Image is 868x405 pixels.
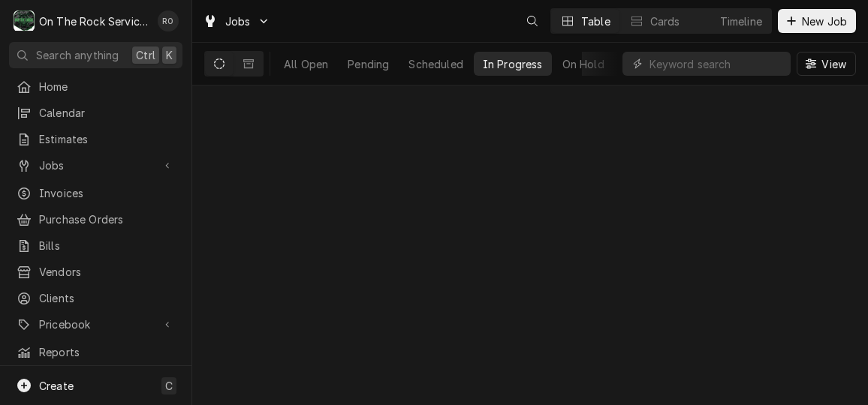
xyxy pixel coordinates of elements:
a: Clients [9,286,182,310]
span: K [166,47,173,63]
a: Estimates [9,127,182,151]
div: Timeline [720,13,762,29]
span: Reports [39,344,175,360]
div: Pending [348,56,389,72]
a: Go to Jobs [9,153,182,178]
a: Home [9,74,182,99]
div: Scheduled [408,56,463,72]
span: Jobs [39,157,152,173]
a: Go to Jobs [197,9,276,34]
button: View [797,52,856,76]
span: Home [39,79,175,94]
div: On Hold [562,56,604,72]
div: All Open [284,56,328,72]
span: C [165,378,173,394]
span: Create [39,379,74,392]
span: Invoices [39,185,175,201]
div: On The Rock Services [39,13,149,29]
div: Table [581,13,610,29]
div: O [14,10,35,31]
span: Jobs [225,13,251,29]
span: View [818,56,849,72]
span: New Job [799,13,850,29]
div: Cards [650,13,680,29]
div: In Progress [483,56,543,72]
span: Clients [39,290,175,306]
span: Vendors [39,264,175,280]
a: Purchase Orders [9,207,182,232]
button: Open search [520,9,544,33]
span: Purchase Orders [39,211,175,227]
input: Keyword search [649,52,783,76]
span: Pricebook [39,316,152,332]
div: RO [158,10,179,31]
a: Calendar [9,100,182,125]
span: Ctrl [136,47,155,63]
div: On The Rock Services's Avatar [14,10,35,31]
a: Reports [9,340,182,364]
button: New Job [778,9,856,33]
button: Search anythingCtrlK [9,42,182,68]
span: Bills [39,238,175,253]
a: Invoices [9,181,182,205]
div: Rich Ortega's Avatar [158,10,179,31]
span: Calendar [39,105,175,121]
a: Go to Pricebook [9,312,182,337]
a: Bills [9,233,182,258]
span: Search anything [36,47,119,63]
span: Estimates [39,131,175,147]
a: Vendors [9,259,182,284]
